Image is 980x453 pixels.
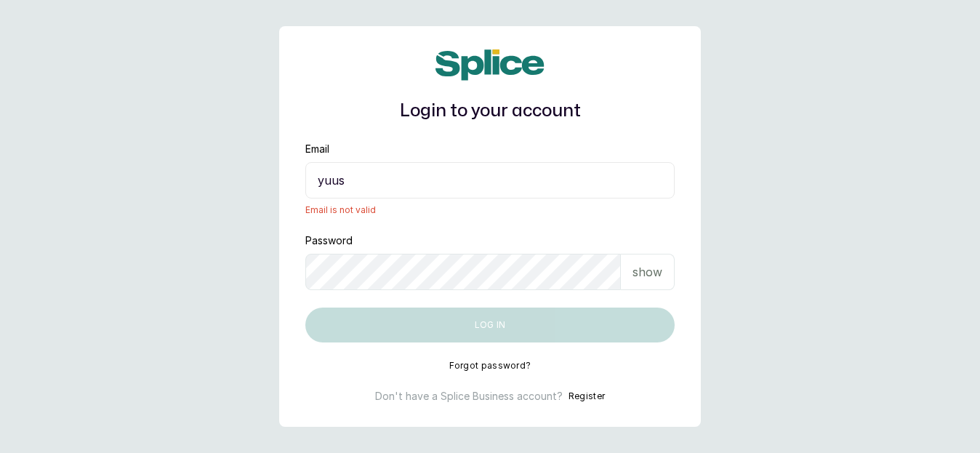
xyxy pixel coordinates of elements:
[305,308,675,342] button: Log in
[305,162,675,199] input: email@acme.com
[632,263,662,281] p: show
[569,389,605,404] button: Register
[449,360,531,372] button: Forgot password?
[305,98,675,124] h1: Login to your account
[375,389,563,404] p: Don't have a Splice Business account?
[305,233,353,248] label: Password
[305,204,675,216] span: Email is not valid
[305,142,329,156] label: Email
